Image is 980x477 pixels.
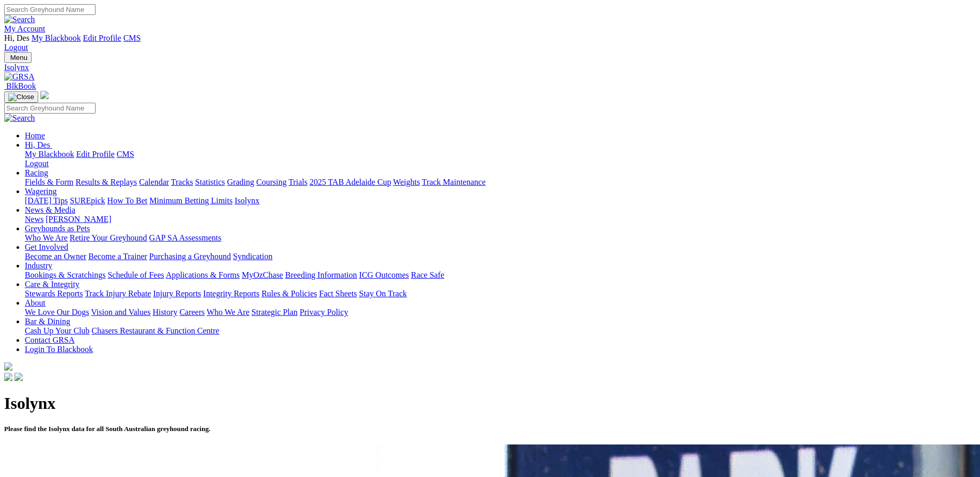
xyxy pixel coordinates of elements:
[285,271,357,279] a: Breeding Information
[166,271,240,279] a: Applications & Forms
[25,289,976,298] div: Care & Integrity
[4,362,12,371] img: logo-grsa-white.png
[149,252,231,261] a: Purchasing a Greyhound
[25,215,976,224] div: News & Media
[411,271,444,279] a: Race Safe
[4,15,35,24] img: Search
[25,308,976,317] div: About
[227,178,254,186] a: Grading
[235,196,259,205] a: Isolynx
[4,34,976,52] div: My Account
[25,178,73,186] a: Fields & Form
[25,150,74,158] a: My Blackbook
[25,150,976,168] div: Hi, Des
[25,243,68,251] a: Get Involved
[83,34,121,42] a: Edit Profile
[40,91,49,99] img: logo-grsa-white.png
[4,63,976,72] a: Isolynx
[25,345,93,354] a: Login To Blackbook
[25,224,90,233] a: Greyhounds as Pets
[25,196,976,205] div: Wagering
[70,196,105,205] a: SUREpick
[422,178,486,186] a: Track Maintenance
[4,91,38,103] button: Toggle navigation
[25,326,89,335] a: Cash Up Your Club
[25,205,75,214] a: News & Media
[25,196,68,205] a: [DATE] Tips
[25,233,68,242] a: Who We Are
[4,43,28,52] a: Logout
[4,24,45,33] a: My Account
[25,298,45,307] a: About
[4,72,35,82] img: GRSA
[203,289,259,298] a: Integrity Reports
[8,93,34,101] img: Close
[4,394,976,413] h1: Isolynx
[25,215,43,224] a: News
[4,114,35,123] img: Search
[4,34,29,42] span: Hi, Des
[25,252,86,261] a: Become an Owner
[45,215,111,224] a: [PERSON_NAME]
[149,196,232,205] a: Minimum Betting Limits
[6,82,36,90] span: BlkBook
[25,131,45,140] a: Home
[91,326,219,335] a: Chasers Restaurant & Function Centre
[107,271,164,279] a: Schedule of Fees
[252,308,298,316] a: Strategic Plan
[4,52,32,63] button: Toggle navigation
[25,289,83,298] a: Stewards Reports
[10,54,27,61] span: Menu
[76,150,115,158] a: Edit Profile
[261,289,317,298] a: Rules & Policies
[309,178,391,186] a: 2025 TAB Adelaide Cup
[25,326,976,336] div: Bar & Dining
[117,150,134,158] a: CMS
[242,271,283,279] a: MyOzChase
[288,178,307,186] a: Trials
[139,178,169,186] a: Calendar
[233,252,272,261] a: Syndication
[25,317,70,326] a: Bar & Dining
[300,308,348,316] a: Privacy Policy
[25,140,50,149] span: Hi, Des
[25,280,80,289] a: Care & Integrity
[359,271,409,279] a: ICG Outcomes
[25,168,48,177] a: Racing
[25,308,89,316] a: We Love Our Dogs
[4,82,36,90] a: BlkBook
[32,34,81,42] a: My Blackbook
[107,196,148,205] a: How To Bet
[4,103,96,114] input: Search
[25,271,105,279] a: Bookings & Scratchings
[359,289,407,298] a: Stay On Track
[179,308,205,316] a: Careers
[4,425,976,433] h5: Please find the Isolynx data for all South Australian greyhound racing.
[319,289,357,298] a: Fact Sheets
[207,308,250,316] a: Who We Are
[153,289,201,298] a: Injury Reports
[14,373,23,381] img: twitter.svg
[195,178,225,186] a: Statistics
[88,252,147,261] a: Become a Trainer
[85,289,151,298] a: Track Injury Rebate
[123,34,141,42] a: CMS
[152,308,177,316] a: History
[171,178,193,186] a: Tracks
[25,159,49,168] a: Logout
[149,233,222,242] a: GAP SA Assessments
[256,178,287,186] a: Coursing
[25,187,57,196] a: Wagering
[25,261,52,270] a: Industry
[393,178,420,186] a: Weights
[4,4,96,15] input: Search
[25,252,976,261] div: Get Involved
[75,178,137,186] a: Results & Replays
[4,373,12,381] img: facebook.svg
[91,308,150,316] a: Vision and Values
[25,271,976,280] div: Industry
[25,233,976,243] div: Greyhounds as Pets
[25,178,976,187] div: Racing
[25,336,74,344] a: Contact GRSA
